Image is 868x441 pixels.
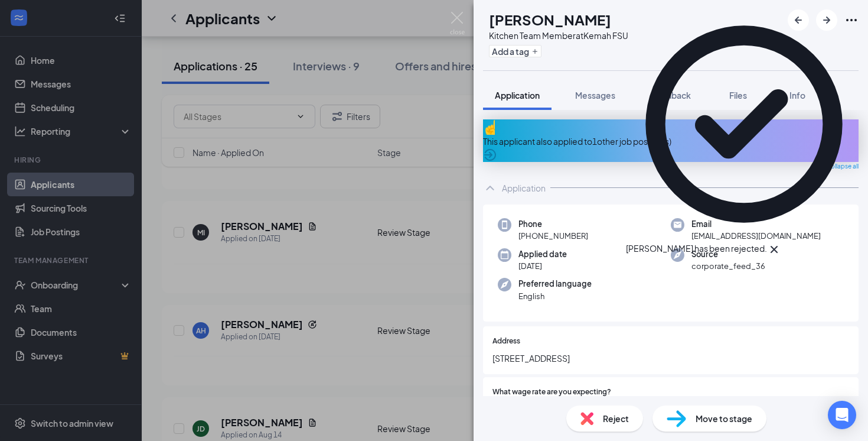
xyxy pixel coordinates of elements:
[483,135,859,148] div: This applicant also applied to 1 other job posting(s)
[767,242,781,257] svg: Cross
[502,182,546,194] div: Application
[518,260,567,272] span: [DATE]
[495,90,540,100] span: Application
[603,412,629,425] span: Reject
[828,401,856,429] div: Open Intercom Messenger
[492,387,611,398] span: What wage rate are you expecting?
[489,30,628,41] div: Kitchen Team Member at Kemah FSU
[518,218,588,230] span: Phone
[691,260,765,272] span: corporate_feed_36
[492,336,520,347] span: Address
[483,148,497,162] svg: ArrowCircle
[696,412,752,425] span: Move to stage
[518,248,567,260] span: Applied date
[626,6,862,242] svg: CheckmarkCircle
[626,242,767,257] div: [PERSON_NAME] has been rejected.
[518,278,592,290] span: Preferred language
[518,230,588,242] span: [PHONE_NUMBER]
[531,48,539,55] svg: Plus
[489,9,611,30] h1: [PERSON_NAME]
[492,352,849,365] span: [STREET_ADDRESS]
[483,181,497,195] svg: ChevronUp
[489,45,541,57] button: PlusAdd a tag
[575,90,615,100] span: Messages
[518,290,592,302] span: English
